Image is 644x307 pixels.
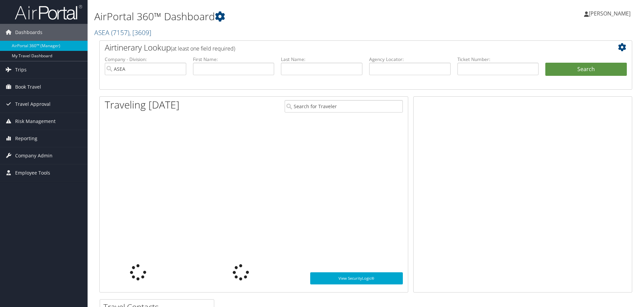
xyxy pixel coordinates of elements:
[193,56,275,63] label: First Name:
[15,164,50,181] span: Employee Tools
[111,28,129,37] span: ( 7157 )
[105,42,582,53] h2: Airtinerary Lookup
[94,28,151,37] a: ASEA
[584,3,637,24] a: [PERSON_NAME]
[129,28,151,37] span: , [ 3609 ]
[171,45,235,52] span: (at least one field required)
[589,10,631,17] span: [PERSON_NAME]
[15,96,51,113] span: Travel Approval
[15,24,42,41] span: Dashboards
[15,61,27,78] span: Trips
[15,147,53,164] span: Company Admin
[281,56,362,63] label: Last Name:
[15,4,82,20] img: airportal-logo.png
[105,56,186,63] label: Company - Division:
[105,98,180,112] h1: Traveling [DATE]
[545,63,627,76] button: Search
[15,79,41,95] span: Book Travel
[457,56,539,63] label: Ticket Number:
[15,113,56,130] span: Risk Management
[15,130,37,147] span: Reporting
[310,272,403,284] a: View SecurityLogic®
[94,9,456,24] h1: AirPortal 360™ Dashboard
[369,56,451,63] label: Agency Locator:
[285,100,403,113] input: Search for Traveler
